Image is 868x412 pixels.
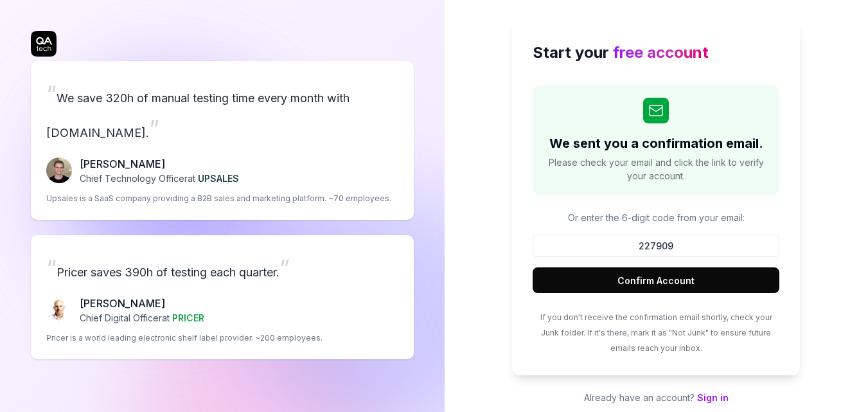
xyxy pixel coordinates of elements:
[46,76,398,146] p: We save 320h of manual testing time every month with [DOMAIN_NAME].
[46,297,72,323] img: Chris Chalkitis
[540,312,772,353] span: If you don't receive the confirmation email shortly, check your Junk folder. If it's there, mark ...
[46,157,72,183] img: Fredrik Seidl
[697,392,729,403] a: Sign in
[198,173,239,184] span: UPSALES
[31,61,414,220] a: “We save 320h of manual testing time every month with [DOMAIN_NAME].”Fredrik Seidl[PERSON_NAME]Ch...
[533,41,779,64] h2: Start your
[512,391,800,404] p: Already have an account?
[533,211,779,224] p: Or enter the 6-digit code from your email:
[545,156,766,183] span: Please check your email and click the link to verify your account.
[46,193,391,204] p: Upsales is a SaaS company providing a B2B sales and marketing platform. ~70 employees.
[149,114,159,143] span: ”
[613,43,709,62] span: free account
[46,332,323,344] p: Pricer is a world leading electronic shelf label provider. ~200 employees.
[46,251,398,285] p: Pricer saves 390h of testing each quarter.
[549,134,763,153] h2: We sent you a confirmation email.
[172,312,204,323] span: PRICER
[80,172,239,185] p: Chief Technology Officer at
[31,235,414,359] a: “Pricer saves 390h of testing each quarter.”Chris Chalkitis[PERSON_NAME]Chief Digital Officerat P...
[279,254,290,282] span: ”
[80,156,239,172] p: [PERSON_NAME]
[533,267,779,293] button: Confirm Account
[80,311,204,325] p: Chief Digital Officer at
[80,296,204,311] p: [PERSON_NAME]
[46,80,57,108] span: “
[46,254,57,282] span: “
